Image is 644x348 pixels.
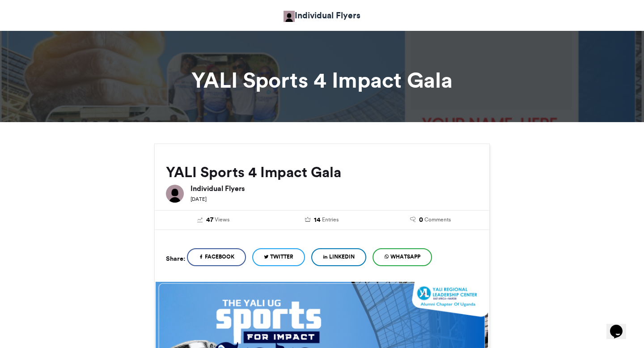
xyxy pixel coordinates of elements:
a: 0 Comments [383,215,478,225]
span: Twitter [270,253,293,261]
a: LinkedIn [311,248,366,266]
a: Individual Flyers [284,9,360,22]
span: Facebook [205,253,234,261]
small: [DATE] [191,196,207,202]
span: 47 [206,215,213,225]
span: Entries [322,216,339,224]
h1: YALI Sports 4 Impact Gala [74,69,570,91]
span: 14 [314,215,321,225]
span: WhatsApp [390,253,420,261]
h6: Individual Flyers [191,185,478,192]
a: Facebook [187,248,246,266]
span: Views [215,216,229,224]
img: Individual Flyers [166,185,184,203]
a: 47 Views [166,215,261,225]
iframe: chat widget [606,312,635,339]
span: 0 [419,215,423,225]
img: Maxwells Design Studio [284,11,295,22]
a: 14 Entries [275,215,370,225]
h2: YALI Sports 4 Impact Gala [166,164,478,180]
a: Twitter [252,248,305,266]
span: LinkedIn [329,253,355,261]
h5: Share: [166,253,185,264]
a: WhatsApp [373,248,432,266]
span: Comments [424,216,451,224]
